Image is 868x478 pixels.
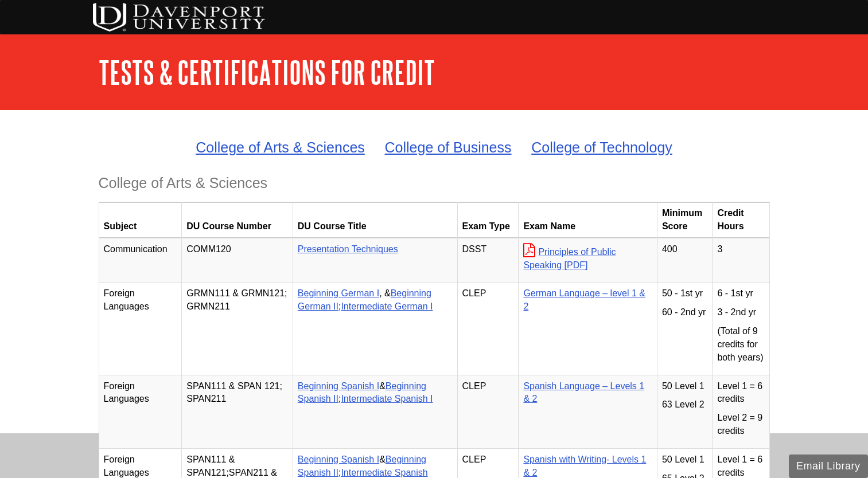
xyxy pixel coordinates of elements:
[662,398,708,412] p: 63 Level 2
[457,202,519,238] th: Exam Type
[298,244,398,254] a: Presentation Techniques
[713,202,769,238] th: Credit Hours
[196,139,365,155] a: College of Arts & Sciences
[341,301,433,311] a: Intermediate German I
[717,306,764,319] p: 3 - 2nd yr
[182,375,293,448] td: SPAN111 & SPAN 121; SPAN211
[662,380,708,393] p: 50 Level 1
[99,283,182,375] td: Foreign Languages
[662,306,708,319] p: 60 - 2nd yr
[182,202,293,238] th: DU Course Number
[293,375,457,448] td: & ;
[298,288,379,298] a: Beginning German I
[657,202,713,238] th: Minimum Score
[662,453,708,467] p: 50 Level 1
[713,238,769,283] td: 3
[99,175,770,191] h3: College of Arts & Sciences
[99,54,435,90] a: Tests & Certifications for Credit
[717,325,764,365] p: (Total of 9 credits for both years)
[293,202,457,238] th: DU Course Title
[717,412,764,438] p: Level 2 = 9 credits
[99,238,182,283] td: Communication
[717,287,764,300] p: 6 - 1st yr
[523,288,645,311] a: German Language – level 1 & 2
[717,380,764,406] p: Level 1 = 6 credits
[182,238,293,283] td: COMM120
[519,202,657,238] th: Exam Name
[293,283,457,375] td: , & ;
[385,139,512,155] a: College of Business
[457,238,519,283] td: DSST
[523,247,616,270] a: Principles of Public Speaking
[298,381,379,391] a: Beginning Spanish I
[186,287,288,314] p: GRMN111 & GRMN121; GRMN211
[341,394,433,403] a: Intermediate Spanish I
[93,3,265,32] img: DU Testing Services
[657,238,713,283] td: 400
[789,455,868,478] button: Email Library
[298,455,379,464] a: Beginning Spanish I
[662,287,708,300] p: 50 - 1st yr
[99,375,182,448] td: Foreign Languages
[523,381,644,404] a: Spanish Language – Levels 1 & 2
[523,455,646,477] a: Spanish with Writing- Levels 1 & 2
[531,139,672,155] a: College of Technology
[457,375,519,448] td: CLEP
[457,283,519,375] td: CLEP
[298,455,426,477] a: Beginning Spanish II
[99,202,182,238] th: Subject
